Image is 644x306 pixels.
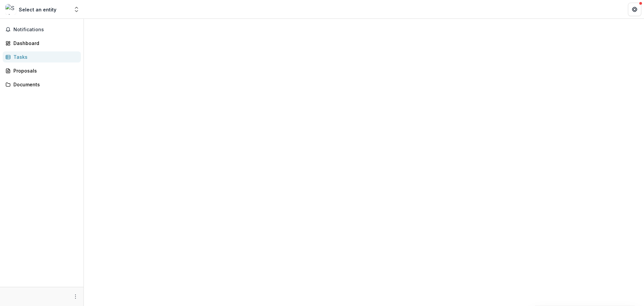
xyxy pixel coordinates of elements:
a: Documents [3,79,81,90]
button: More [71,293,79,301]
span: Notifications [13,27,78,33]
div: Documents [13,81,75,88]
img: Select an entity [5,4,16,15]
div: Tasks [13,53,75,60]
a: Proposals [3,65,81,76]
button: Notifications [3,24,81,35]
a: Dashboard [3,38,81,49]
a: Tasks [3,51,81,62]
div: Dashboard [13,40,75,47]
div: Select an entity [19,6,56,13]
button: Open entity switcher [72,3,81,16]
div: Proposals [13,67,75,74]
button: Get Help [628,3,641,16]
